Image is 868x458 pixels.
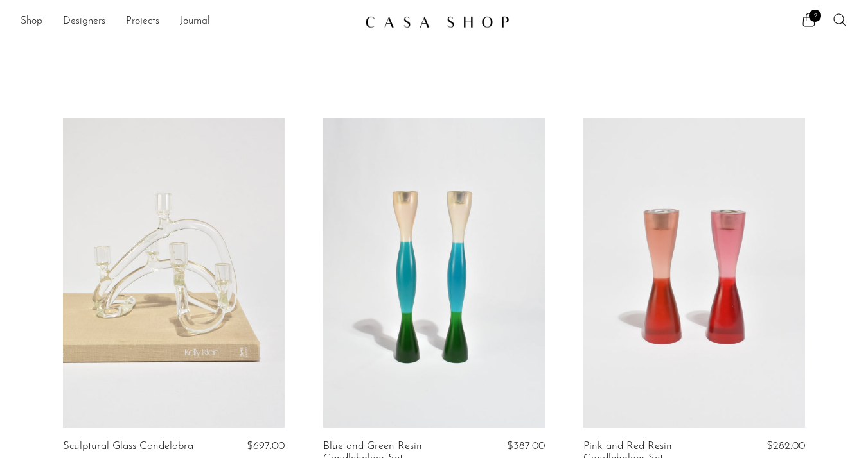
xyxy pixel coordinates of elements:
[247,441,285,452] span: $697.00
[180,13,210,30] a: Journal
[21,11,355,33] nav: Desktop navigation
[809,10,821,22] span: 2
[63,13,105,30] a: Designers
[507,441,545,452] span: $387.00
[63,441,193,452] a: Sculptural Glass Candelabra
[766,441,805,452] span: $282.00
[126,13,159,30] a: Projects
[21,13,42,30] a: Shop
[21,11,355,33] ul: NEW HEADER MENU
